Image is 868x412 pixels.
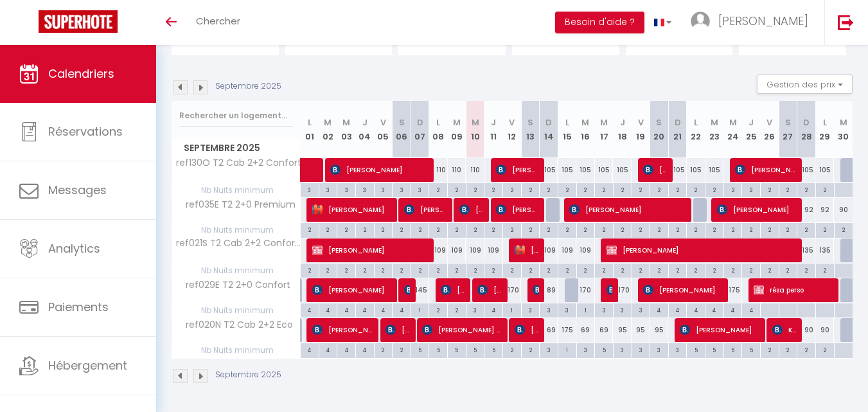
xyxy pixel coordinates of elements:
[607,278,613,302] span: [PERSON_NAME]
[10,5,49,44] button: Ouvrir le widget de chat LiveChat
[840,116,847,129] abbr: M
[595,101,614,158] th: 17
[172,183,300,197] span: Nb Nuits minimum
[448,264,466,276] div: 2
[174,158,301,168] span: ref130O T2 Cab 2+2 Confort
[779,183,797,195] div: 2
[643,157,668,182] span: [PERSON_NAME]
[448,101,466,158] th: 09
[522,343,540,355] div: 2
[429,158,448,182] div: 110
[669,343,687,355] div: 3
[705,343,723,355] div: 5
[797,264,815,276] div: 2
[503,278,522,302] div: 170
[330,157,430,182] span: [PERSON_NAME]
[312,238,430,262] span: [PERSON_NAME]
[48,182,107,198] span: Messages
[614,264,632,276] div: 2
[484,238,503,262] div: 109
[356,303,374,316] div: 4
[779,343,797,355] div: 2
[337,223,355,235] div: 2
[466,343,484,355] div: 5
[375,303,393,316] div: 4
[757,75,853,94] button: Gestion des prix
[533,278,539,302] span: [PERSON_NAME]
[595,158,614,182] div: 105
[196,14,240,28] span: Chercher
[576,318,595,342] div: 69
[319,303,337,316] div: 4
[816,223,834,235] div: 2
[484,223,502,235] div: 2
[301,303,319,316] div: 4
[441,278,466,302] span: [PERSON_NAME]
[337,101,356,158] th: 03
[522,223,540,235] div: 2
[687,101,705,158] th: 22
[484,343,502,355] div: 5
[374,101,393,158] th: 05
[356,343,374,355] div: 4
[650,318,669,342] div: 95
[595,183,613,195] div: 2
[705,101,724,158] th: 23
[729,116,737,129] abbr: M
[724,183,742,195] div: 2
[576,238,595,262] div: 109
[675,116,681,129] abbr: D
[705,303,723,316] div: 4
[312,318,375,342] span: [PERSON_NAME]
[342,116,350,129] abbr: M
[815,101,834,158] th: 29
[687,343,705,355] div: 5
[39,10,118,33] img: Super Booking
[735,157,797,182] span: [PERSON_NAME]
[393,343,411,355] div: 2
[215,80,281,93] p: Septembre 2025
[803,116,810,129] abbr: D
[477,278,502,302] span: [PERSON_NAME]
[393,264,411,276] div: 2
[540,264,558,276] div: 2
[448,183,466,195] div: 2
[429,238,448,262] div: 109
[509,116,515,129] abbr: V
[48,66,114,82] span: Calendriers
[565,116,569,129] abbr: L
[724,303,742,316] div: 4
[484,183,502,195] div: 2
[448,238,466,262] div: 109
[48,299,109,315] span: Paiements
[724,264,742,276] div: 2
[576,101,595,158] th: 16
[558,101,576,158] th: 15
[705,183,723,195] div: 2
[724,343,742,355] div: 5
[687,223,705,235] div: 2
[797,183,815,195] div: 2
[558,158,576,182] div: 105
[429,101,448,158] th: 08
[540,303,558,316] div: 3
[705,223,723,235] div: 2
[356,183,374,195] div: 3
[669,183,687,195] div: 2
[319,343,337,355] div: 4
[772,318,797,342] span: Karina Gear Etioux
[319,101,337,158] th: 02
[48,240,100,256] span: Analytics
[411,183,429,195] div: 3
[816,183,834,195] div: 2
[797,223,815,235] div: 2
[607,238,799,262] span: [PERSON_NAME]
[540,278,558,302] div: 89
[312,278,393,302] span: [PERSON_NAME]
[337,303,355,316] div: 4
[595,318,614,342] div: 69
[436,116,440,129] abbr: L
[491,116,496,129] abbr: J
[723,278,742,302] div: 175
[558,238,576,262] div: 109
